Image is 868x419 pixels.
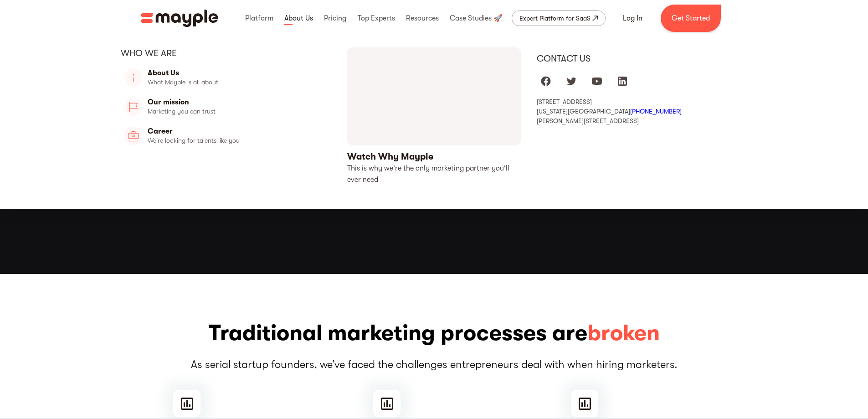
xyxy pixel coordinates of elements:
[591,76,602,87] img: youtube logo
[322,4,349,33] div: Pricing
[404,4,441,33] div: Resources
[134,319,735,348] h3: Traditional marketing processes are
[566,76,577,87] img: twitter logo
[282,4,315,33] div: About Us
[347,47,521,186] a: open lightbox
[121,47,332,59] div: Who we are
[537,72,555,90] a: Mayple at Facebook
[243,4,276,33] div: Platform
[562,72,580,90] a: Mayple at Twitter
[630,108,682,115] a: [PHONE_NUMBER]
[512,10,606,26] a: Expert Platform for SaaS
[612,7,653,29] a: Log In
[613,72,632,90] a: Mayple at LinkedIn
[587,319,660,348] span: broken
[537,53,748,65] div: Contact us
[134,357,735,372] p: As serial startup founders, we’ve faced the challenges entrepreneurs deal with when hiring market...
[617,76,628,87] img: linkedIn
[588,72,606,90] a: Mayple at Youtube
[355,4,397,33] div: Top Experts
[519,13,591,24] div: Expert Platform for SaaS
[661,5,721,32] a: Get Started
[540,76,551,87] img: facebook logo
[141,10,218,27] a: home
[537,98,748,125] div: [STREET_ADDRESS] [US_STATE][GEOGRAPHIC_DATA] [PERSON_NAME][STREET_ADDRESS]
[141,10,218,27] img: Mayple logo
